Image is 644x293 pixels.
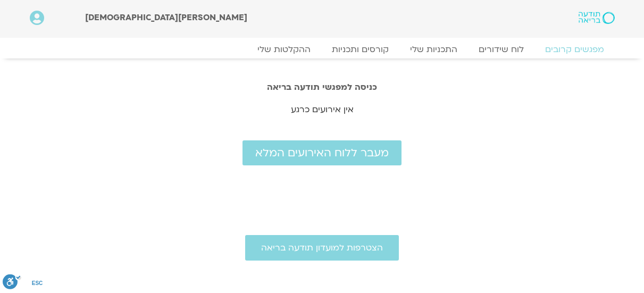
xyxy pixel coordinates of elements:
[19,82,625,92] h2: כניסה למפגשי תודעה בריאה
[30,44,615,55] nav: Menu
[255,147,389,159] span: מעבר ללוח האירועים המלא
[534,44,615,55] a: מפגשים קרובים
[468,44,534,55] a: לוח שידורים
[247,44,321,55] a: ההקלטות שלי
[85,12,247,23] span: [PERSON_NAME][DEMOGRAPHIC_DATA]
[399,44,468,55] a: התכניות שלי
[261,243,383,253] span: הצטרפות למועדון תודעה בריאה
[242,140,402,165] a: מעבר ללוח האירועים המלא
[19,103,625,117] p: אין אירועים כרגע
[321,44,399,55] a: קורסים ותכניות
[245,235,399,261] a: הצטרפות למועדון תודעה בריאה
